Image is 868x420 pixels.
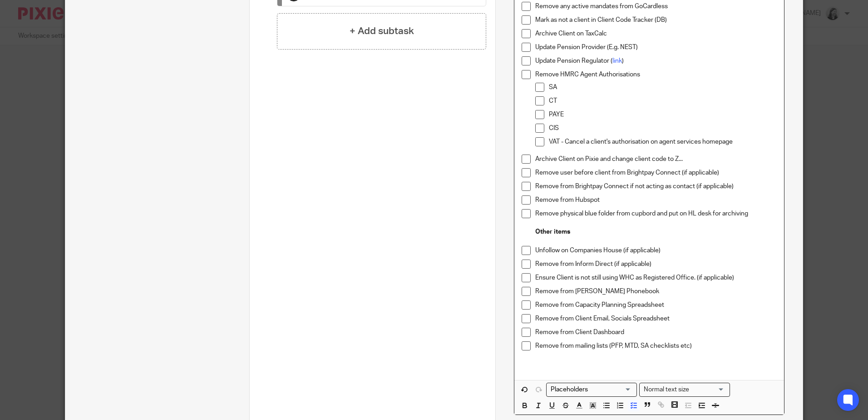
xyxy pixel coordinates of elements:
[350,24,414,38] h4: + Add subtask
[546,383,637,397] div: Search for option
[535,168,776,177] p: Remove user before client from Brightpay Connect (if applicable)
[535,328,776,337] p: Remove from Client Dashboard
[535,287,776,296] p: Remove from [PERSON_NAME] Phonebook
[535,155,776,164] p: Archive Client on Pixie and change client code to Z...
[535,300,776,310] p: Remove from Capacity Planning Spreadsheet
[549,83,776,92] p: SA
[639,383,730,397] div: Search for option
[549,96,776,105] p: CT
[535,341,776,350] p: Remove from mailing lists (PFP, MTD, SA checklists etc)
[535,314,776,323] p: Remove from Client Email, Socials Spreadsheet
[535,29,776,38] p: Archive Client on TaxCalc
[535,273,776,282] p: Ensure Client is not still using WHC as Registered Office. (if applicable)
[612,58,622,64] a: link
[535,56,776,65] p: Update Pension Regulator ( )
[535,2,776,11] p: Remove any active mandates from GoCardless
[692,385,725,395] input: Search for option
[535,195,776,205] p: Remove from Hubspot
[639,383,730,397] div: Text styles
[549,110,776,119] p: PAYE
[535,260,776,269] p: Remove from Inform Direct (if applicable)
[535,246,776,255] p: Unfollow on Companies House (if applicable)
[549,137,776,146] p: VAT - Cancel a client's authorisation on agent services homepage
[547,385,631,395] input: Search for option
[641,385,691,395] span: Normal text size
[546,383,637,397] div: Placeholders
[535,43,776,52] p: Update Pension Provider (E.g. NEST)
[535,182,776,191] p: Remove from Brightpay Connect if not acting as contact (if applicable)
[535,15,776,25] p: Mark as not a client in Client Code Tracker (DB)
[535,209,776,218] p: Remove physical blue folder from cupbord and put on HL desk for archiving
[535,70,776,79] p: Remove HMRC Agent Authorisations
[535,229,570,235] strong: Other items
[549,124,776,133] p: CIS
